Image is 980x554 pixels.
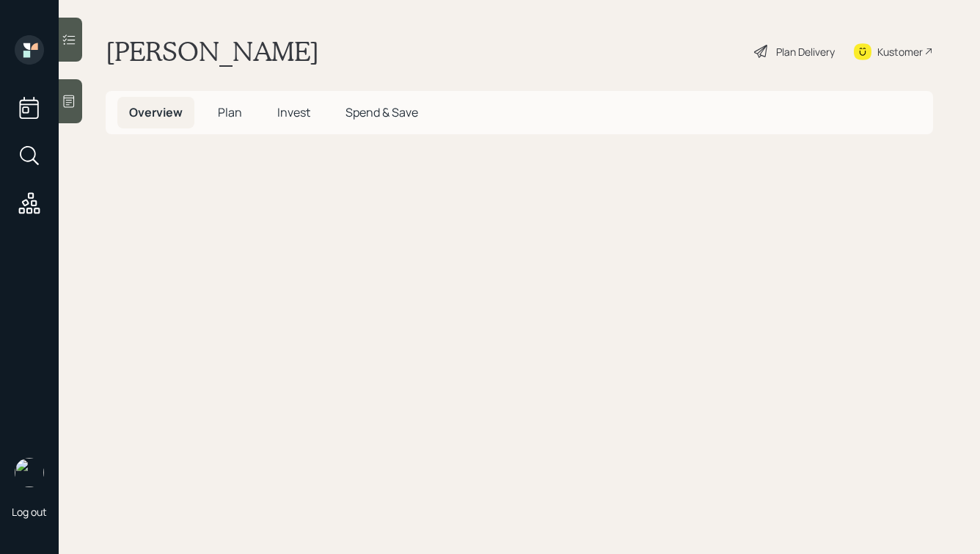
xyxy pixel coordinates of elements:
[345,104,418,120] span: Spend & Save
[129,104,183,120] span: Overview
[776,44,835,59] div: Plan Delivery
[877,44,923,59] div: Kustomer
[106,35,319,68] h1: [PERSON_NAME]
[12,505,47,519] div: Log out
[277,104,310,120] span: Invest
[15,458,44,487] img: hunter_neumayer.jpg
[218,104,242,120] span: Plan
